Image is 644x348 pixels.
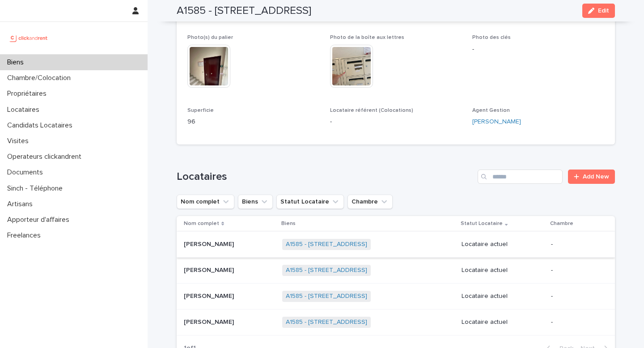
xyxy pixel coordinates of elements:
[4,184,70,193] p: Sinch - Téléphone
[238,195,273,209] button: Biens
[4,89,54,98] p: Propriétaires
[286,318,367,326] a: A1585 - [STREET_ADDRESS]
[330,108,413,113] span: Locataire référent (Colocations)
[551,318,601,326] p: -
[184,219,219,229] p: Nom complet
[4,168,50,177] p: Documents
[461,219,503,229] p: Statut Locataire
[177,195,234,209] button: Nom complet
[472,45,604,54] p: -
[177,232,615,258] tr: [PERSON_NAME][PERSON_NAME] A1585 - [STREET_ADDRESS] Locataire actuel-
[347,195,393,209] button: Chambre
[177,309,615,335] tr: [PERSON_NAME][PERSON_NAME] A1585 - [STREET_ADDRESS] Locataire actuel-
[4,137,36,145] p: Visites
[462,267,544,274] p: Locataire actuel
[184,317,236,326] p: [PERSON_NAME]
[7,29,51,47] img: UCB0brd3T0yccxBKYDjQ
[462,318,544,326] p: Locataire actuel
[550,219,573,229] p: Chambre
[4,121,80,130] p: Candidats Locataires
[551,293,601,300] p: -
[462,241,544,248] p: Locataire actuel
[4,200,40,208] p: Artisans
[177,170,474,183] h1: Locataires
[330,35,404,40] span: Photo de la boîte aux lettres
[4,231,48,240] p: Freelances
[286,241,367,248] a: A1585 - [STREET_ADDRESS]
[281,219,296,229] p: Biens
[276,195,344,209] button: Statut Locataire
[184,291,236,300] p: [PERSON_NAME]
[472,108,510,113] span: Agent Gestion
[184,265,236,274] p: [PERSON_NAME]
[4,153,89,161] p: Operateurs clickandrent
[472,35,511,40] span: Photo des clés
[4,216,76,224] p: Apporteur d'affaires
[286,293,367,300] a: A1585 - [STREET_ADDRESS]
[551,267,601,274] p: -
[568,170,615,184] a: Add New
[478,170,563,184] input: Search
[286,267,367,274] a: A1585 - [STREET_ADDRESS]
[177,258,615,284] tr: [PERSON_NAME][PERSON_NAME] A1585 - [STREET_ADDRESS] Locataire actuel-
[4,106,47,114] p: Locataires
[472,117,521,127] a: [PERSON_NAME]
[184,239,236,248] p: [PERSON_NAME]
[598,8,609,14] span: Edit
[583,174,609,180] span: Add New
[187,108,214,113] span: Superficie
[177,284,615,310] tr: [PERSON_NAME][PERSON_NAME] A1585 - [STREET_ADDRESS] Locataire actuel-
[187,35,233,40] span: Photo(s) du palier
[4,74,78,82] p: Chambre/Colocation
[4,58,31,67] p: Biens
[551,241,601,248] p: -
[330,117,462,127] p: -
[187,117,319,127] p: 96
[462,293,544,300] p: Locataire actuel
[177,4,311,17] h2: A1585 - [STREET_ADDRESS]
[582,4,615,18] button: Edit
